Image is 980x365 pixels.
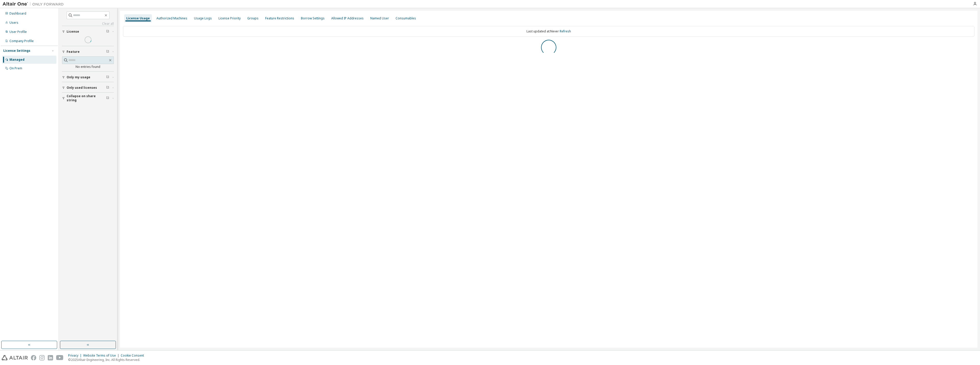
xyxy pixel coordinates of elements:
[121,354,147,358] div: Cookie Consent
[62,93,114,104] button: Collapse on share string
[67,94,106,102] span: Collapse on share string
[126,16,150,20] div: License Usage
[301,16,325,20] div: Borrow Settings
[62,65,114,69] div: No entries found
[123,26,974,37] div: Last updated at: Never
[370,16,389,20] div: Named User
[9,21,18,25] div: Users
[31,355,36,360] img: facebook.svg
[396,16,416,20] div: Consumables
[68,358,147,362] p: © 2025 Altair Engineering, Inc. All Rights Reserved.
[67,30,79,34] span: License
[331,16,364,20] div: Allowed IP Addresses
[39,355,45,360] img: instagram.svg
[9,66,22,70] div: On Prem
[62,22,114,26] a: Clear all
[106,50,109,54] span: Clear filter
[106,75,109,79] span: Clear filter
[68,354,83,358] div: Privacy
[3,49,30,53] div: License Settings
[48,355,53,360] img: linkedin.svg
[156,16,187,20] div: Authorized Machines
[3,2,66,7] img: Altair One
[9,39,34,43] div: Company Profile
[62,26,114,37] button: License
[106,96,109,100] span: Clear filter
[9,11,26,16] div: Dashboard
[56,355,64,360] img: youtube.svg
[62,82,114,93] button: Only used licenses
[62,46,114,57] button: Feature
[9,58,24,62] div: Managed
[67,50,80,54] span: Feature
[67,86,97,90] span: Only used licenses
[265,16,294,20] div: Feature Restrictions
[83,354,121,358] div: Website Terms of Use
[106,86,109,90] span: Clear filter
[9,30,27,34] div: User Profile
[106,30,109,34] span: Clear filter
[67,75,90,79] span: Only my usage
[62,72,114,83] button: Only my usage
[218,16,241,20] div: License Priority
[247,16,259,20] div: Groups
[560,29,571,33] a: Refresh
[2,355,28,360] img: altair_logo.svg
[194,16,212,20] div: Usage Logs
